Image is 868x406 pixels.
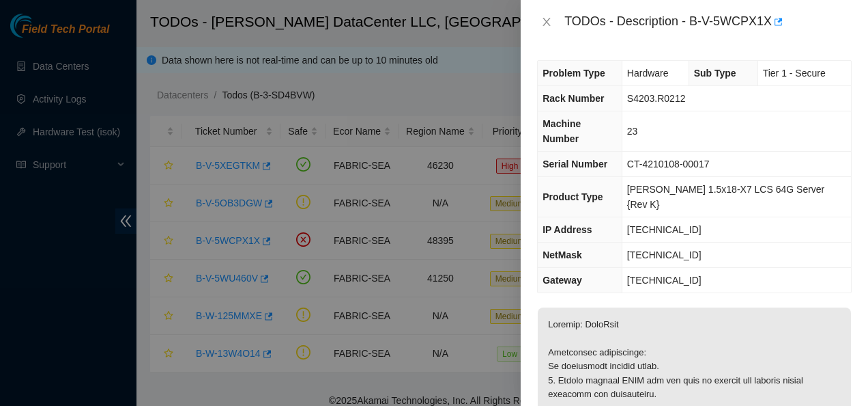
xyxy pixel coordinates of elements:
span: 23 [627,126,638,137]
span: Serial Number [542,159,607,170]
span: [PERSON_NAME] 1.5x18-X7 LCS 64G Server {Rev K} [627,184,824,210]
span: Product Type [542,191,603,202]
span: [TECHNICAL_ID] [627,224,701,235]
span: S4203.R0212 [627,93,686,104]
span: close [541,16,552,27]
span: IP Address [542,224,592,235]
button: Close [537,16,556,29]
div: TODOs - Description - B-V-5WCPX1X [564,11,852,33]
span: Tier 1 - Secure [763,68,826,79]
span: Problem Type [542,68,605,79]
span: Hardware [627,68,669,79]
span: Rack Number [542,93,604,104]
span: [TECHNICAL_ID] [627,249,701,260]
span: Sub Type [694,68,736,79]
span: Gateway [542,275,582,286]
span: NetMask [542,249,582,260]
span: [TECHNICAL_ID] [627,275,701,286]
span: CT-4210108-00017 [627,159,710,170]
span: Machine Number [542,118,581,144]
